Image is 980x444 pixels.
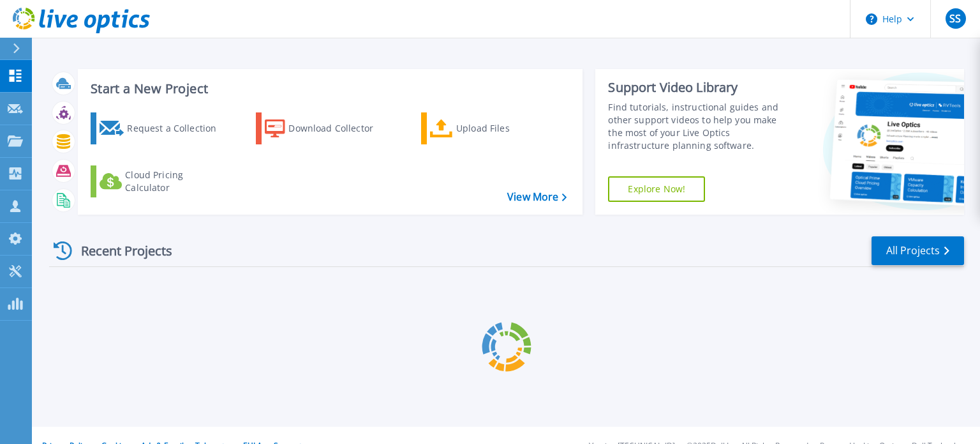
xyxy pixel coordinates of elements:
div: Upload Files [456,116,558,141]
div: Find tutorials, instructional guides and other support videos to help you make the most of your L... [608,101,793,152]
a: Explore Now! [608,176,705,202]
div: Recent Projects [49,235,189,266]
a: All Projects [872,236,964,265]
a: Upload Files [421,112,563,144]
a: Download Collector [256,112,398,144]
span: SS [949,13,961,24]
div: Request a Collection [127,116,229,141]
h3: Start a New Project [91,82,567,96]
a: Request a Collection [91,112,233,144]
div: Cloud Pricing Calculator [125,169,227,194]
a: Cloud Pricing Calculator [91,165,233,197]
div: Support Video Library [608,79,793,96]
div: Download Collector [288,116,390,141]
a: View More [507,191,567,203]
